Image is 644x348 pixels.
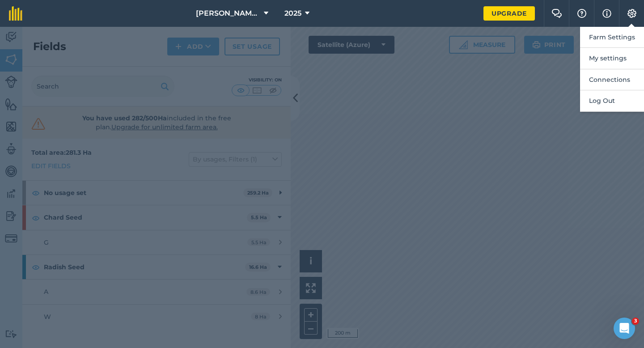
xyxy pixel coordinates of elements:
button: Farm Settings [580,27,644,48]
iframe: Intercom live chat [614,318,635,339]
button: My settings [580,48,644,69]
span: 3 [632,318,639,325]
img: A question mark icon [576,9,587,18]
img: fieldmargin Logo [9,6,22,21]
img: A cog icon [627,9,637,18]
img: svg+xml;base64,PHN2ZyB4bWxucz0iaHR0cDovL3d3dy53My5vcmcvMjAwMC9zdmciIHdpZHRoPSIxNyIgaGVpZ2h0PSIxNy... [602,8,611,19]
img: Two speech bubbles overlapping with the left bubble in the forefront [551,9,562,18]
button: Connections [580,69,644,90]
span: 2025 [284,8,301,19]
a: Upgrade [483,6,535,21]
button: Log Out [580,90,644,111]
span: [PERSON_NAME] & Sons Farming [196,8,260,19]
